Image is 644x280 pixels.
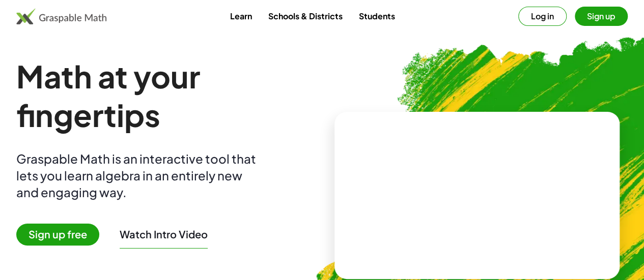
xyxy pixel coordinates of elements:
[401,157,553,233] video: What is this? This is dynamic math notation. Dynamic math notation plays a central role in how Gr...
[16,224,99,245] span: Sign up free
[575,7,628,26] button: Sign up
[16,150,261,201] div: Graspable Math is an interactive tool that lets you learn algebra in an entirely new and engaging...
[221,7,260,25] a: Learn
[120,228,208,241] button: Watch Intro Video
[518,7,567,26] button: Log in
[260,7,350,25] a: Schools & Districts
[16,57,318,134] h1: Math at your fingertips
[350,7,403,25] a: Students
